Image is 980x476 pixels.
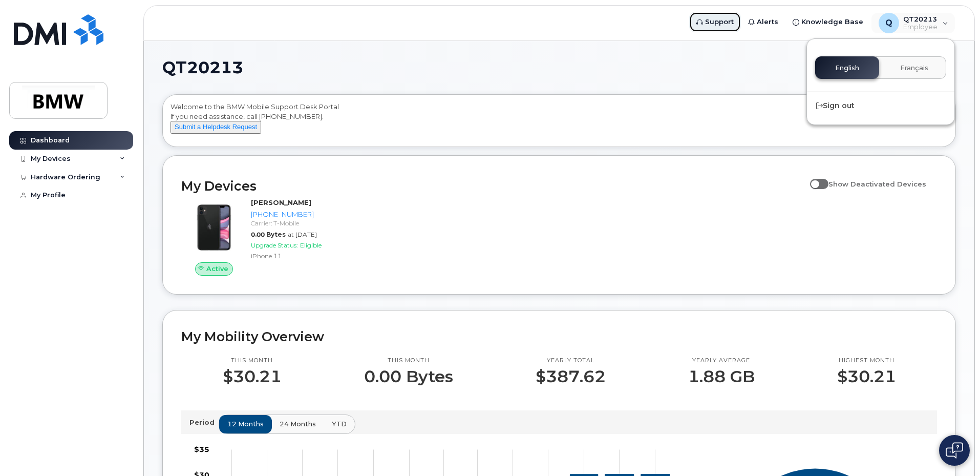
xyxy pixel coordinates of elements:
strong: [PERSON_NAME] [251,198,311,206]
p: $387.62 [536,367,606,386]
p: Yearly average [688,357,755,365]
tspan: $35 [194,445,209,454]
p: Highest month [837,357,896,365]
span: QT20213 [162,60,243,75]
h2: My Devices [181,178,805,194]
div: [PHONE_NUMBER] [251,210,357,219]
p: This month [364,357,453,365]
p: 0.00 Bytes [364,367,453,386]
span: 24 months [280,419,316,429]
p: Yearly total [536,357,606,365]
a: Submit a Helpdesk Request [171,122,261,131]
p: 1.88 GB [688,367,755,386]
span: Show Deactivated Devices [828,180,926,188]
img: Open chat [946,442,963,459]
span: 0.00 Bytes [251,231,286,238]
span: Active [206,264,228,274]
span: Upgrade Status: [251,241,298,249]
a: Active[PERSON_NAME][PHONE_NUMBER]Carrier: T-Mobile0.00 Bytesat [DATE]Upgrade Status:EligibleiPhon... [181,198,361,276]
button: Submit a Helpdesk Request [171,121,261,134]
span: YTD [332,419,347,429]
div: Carrier: T-Mobile [251,219,357,227]
img: iPhone_11.jpg [189,203,239,252]
div: Sign out [807,96,954,115]
h2: My Mobility Overview [181,329,937,344]
p: $30.21 [223,367,282,386]
div: iPhone 11 [251,252,357,260]
p: This month [223,357,282,365]
span: Français [900,64,928,72]
div: Welcome to the BMW Mobile Support Desk Portal If you need assistance, call [PHONE_NUMBER]. [171,102,948,143]
p: $30.21 [837,367,896,386]
p: Period [189,418,219,427]
input: Show Deactivated Devices [810,174,818,182]
span: at [DATE] [288,231,317,238]
span: Eligible [300,241,322,249]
